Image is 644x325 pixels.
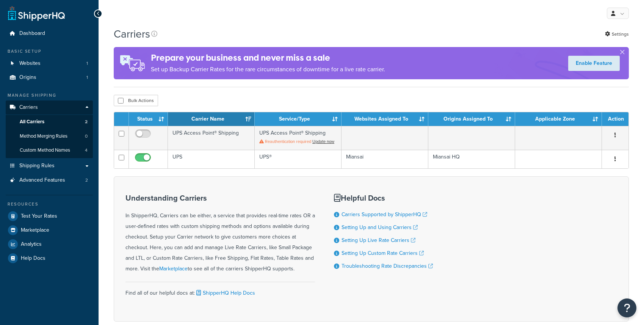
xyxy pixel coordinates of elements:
[151,52,385,64] h4: Prepare your business and never miss a sale
[6,71,93,85] li: Origins
[168,112,255,126] th: Carrier Name: activate to sort column ascending
[6,173,93,187] li: Advanced Features
[20,133,67,140] span: Method Merging Rules
[255,126,342,150] td: UPS Access Point® Shipping
[6,143,93,157] li: Custom Method Names
[86,74,88,81] span: 1
[342,112,428,126] th: Websites Assigned To: activate to sort column ascending
[617,298,636,317] button: Open Resource Center
[85,133,88,140] span: 0
[6,48,93,55] div: Basic Setup
[265,138,311,144] span: Reauthentication required
[6,115,93,129] li: All Carriers
[6,159,93,173] a: Shipping Rules
[86,60,88,67] span: 1
[312,138,334,144] a: Update now
[6,251,93,265] a: Help Docs
[21,255,45,262] span: Help Docs
[602,112,628,126] th: Action
[21,241,42,248] span: Analytics
[6,92,93,99] div: Manage Shipping
[19,163,55,169] span: Shipping Rules
[6,201,93,207] div: Resources
[6,129,93,143] a: Method Merging Rules 0
[342,262,433,270] a: Troubleshooting Rate Discrepancies
[6,100,93,115] a: Carriers
[114,27,150,41] h1: Carriers
[6,100,93,158] li: Carriers
[334,194,433,202] h3: Helpful Docs
[6,27,93,41] a: Dashboard
[6,223,93,237] a: Marketplace
[342,150,428,168] td: Miansai
[85,177,88,184] span: 2
[19,177,65,184] span: Advanced Features
[568,56,620,71] a: Enable Feature
[195,289,255,297] a: ShipperHQ Help Docs
[6,57,93,71] a: Websites 1
[8,6,65,21] a: ShipperHQ Home
[159,265,188,273] a: Marketplace
[168,126,255,150] td: UPS Access Point® Shipping
[129,112,168,126] th: Status: activate to sort column ascending
[342,236,415,244] a: Setting Up Live Rate Carriers
[151,64,385,75] p: Set up Backup Carrier Rates for the rare circumstances of downtime for a live rate carrier.
[342,210,427,218] a: Carriers Supported by ShipperHQ
[605,29,629,39] a: Settings
[114,47,151,79] img: ad-rules-rateshop-fe6ec290ccb7230408bd80ed9643f0289d75e0ffd9eb532fc0e269fcd187b520.png
[85,147,88,154] span: 4
[6,129,93,143] li: Method Merging Rules
[428,150,515,168] td: Miansai HQ
[6,57,93,71] li: Websites
[6,115,93,129] a: All Carriers 2
[20,147,70,154] span: Custom Method Names
[21,227,49,234] span: Marketplace
[428,112,515,126] th: Origins Assigned To: activate to sort column ascending
[6,237,93,251] a: Analytics
[6,143,93,157] a: Custom Method Names 4
[342,249,424,257] a: Setting Up Custom Rate Carriers
[125,282,315,298] div: Find all of our helpful docs at:
[19,74,36,81] span: Origins
[85,119,88,125] span: 2
[168,150,255,168] td: UPS
[255,112,342,126] th: Service/Type: activate to sort column ascending
[6,71,93,85] a: Origins 1
[19,30,45,37] span: Dashboard
[20,119,44,125] span: All Carriers
[125,194,315,274] div: In ShipperHQ, Carriers can be either, a service that provides real-time rates OR a user-defined r...
[114,95,158,106] button: Bulk Actions
[19,60,41,67] span: Websites
[342,223,418,231] a: Setting Up and Using Carriers
[515,112,602,126] th: Applicable Zone: activate to sort column ascending
[125,194,315,202] h3: Understanding Carriers
[255,150,342,168] td: UPS®
[6,209,93,223] a: Test Your Rates
[6,173,93,187] a: Advanced Features 2
[19,104,38,111] span: Carriers
[21,213,57,220] span: Test Your Rates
